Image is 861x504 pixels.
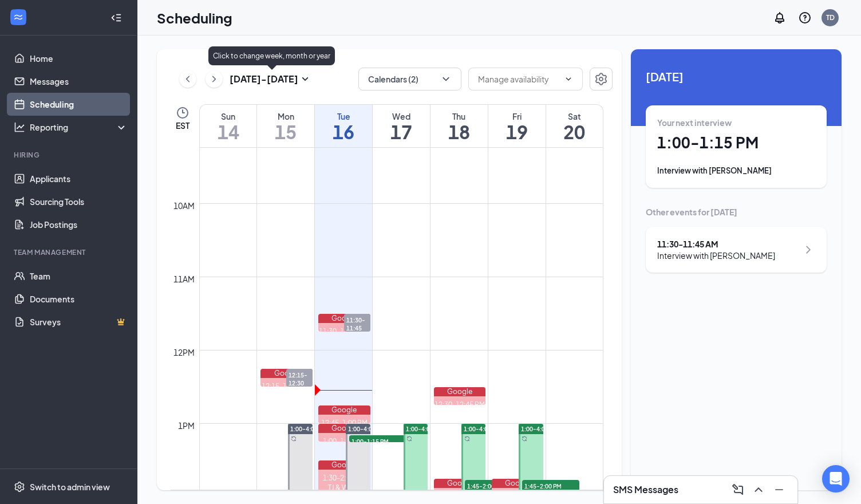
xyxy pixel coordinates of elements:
a: September 14, 2025 [200,105,256,147]
button: ChevronRight [206,70,223,88]
div: Reporting [30,121,128,133]
span: 1:00-4:00 PM [290,425,327,433]
a: Job Postings [30,213,128,236]
a: Sourcing Tools [30,190,128,213]
h3: SMS Messages [613,483,678,496]
div: TJ & Wags [318,483,370,493]
svg: Minimize [772,483,786,497]
button: ChevronLeft [179,70,196,88]
svg: ChevronDown [440,73,452,85]
h1: 1:00 - 1:15 PM [657,133,815,152]
div: Fri [488,111,546,122]
h1: 20 [546,122,603,141]
div: 11:30-11:45 AM [318,326,370,336]
svg: ComposeMessage [731,483,745,497]
div: Google [434,387,485,396]
div: 12:45-1:00 PM [318,418,370,428]
a: September 17, 2025 [373,105,430,147]
button: Calendars (2)ChevronDown [358,68,461,90]
a: September 15, 2025 [257,105,314,147]
div: Google [318,460,370,470]
div: Click to change week, month or year [208,46,335,65]
div: 10am [171,199,197,212]
svg: ChevronLeft [182,72,193,86]
h1: 17 [373,122,430,141]
span: 1:00-4:00 PM [521,425,558,433]
span: EST [176,120,189,131]
svg: Analysis [14,121,25,133]
svg: Clock [176,106,189,120]
a: SurveysCrown [30,310,128,333]
div: 1:00-1:15 PM [318,436,370,446]
svg: WorkstreamLogo [13,11,24,23]
div: 11am [171,273,197,285]
a: September 20, 2025 [546,105,603,147]
svg: ChevronUp [752,483,765,497]
svg: ChevronRight [801,243,815,257]
div: Google [318,424,370,433]
a: Messages [30,70,128,93]
div: Google [318,405,370,415]
div: Sat [546,111,603,122]
a: Team [30,265,128,288]
svg: SmallChevronDown [298,72,312,86]
svg: QuestionInfo [798,11,812,25]
h1: 16 [315,122,372,141]
button: Minimize [770,481,788,499]
svg: ChevronRight [208,72,220,86]
div: Wed [373,111,430,122]
input: Manage availability [478,73,559,85]
div: 11:30 - 11:45 AM [657,238,775,250]
svg: Settings [14,481,25,493]
div: Tue [315,111,372,122]
a: Documents [30,288,128,310]
a: September 16, 2025 [315,105,372,147]
a: September 18, 2025 [430,105,488,147]
button: Settings [590,68,613,90]
h1: 14 [200,122,256,141]
svg: Notifications [773,11,787,25]
svg: Sync [522,436,527,442]
span: [DATE] [646,68,827,85]
span: 1:00-4:00 PM [406,425,443,433]
svg: Settings [594,72,608,86]
div: Team Management [14,247,125,257]
button: ChevronUp [749,481,768,499]
div: Mon [257,111,314,122]
div: Thu [430,111,488,122]
span: 11:30-11:45 AM [344,314,370,341]
div: Google [260,369,312,378]
h1: 19 [488,122,546,141]
a: Home [30,47,128,70]
h1: 15 [257,122,314,141]
span: 1:00-4:00 PM [348,425,385,433]
svg: ChevronDown [564,74,573,84]
div: Switch to admin view [30,481,110,493]
div: Interview with [PERSON_NAME] [657,250,775,261]
div: Interview with [PERSON_NAME] [657,165,815,176]
svg: Sync [406,436,412,442]
span: 1:45-2:00 PM [465,480,522,491]
div: Open Intercom Messenger [822,465,850,493]
div: 1:30-2:30 PM [318,473,370,483]
button: ComposeMessage [729,481,747,499]
span: 1:00-1:15 PM [349,435,406,447]
div: 1pm [176,419,197,432]
div: TD [826,13,835,22]
div: 12:30-12:45 PM [434,400,485,409]
a: September 19, 2025 [488,105,546,147]
div: Google [492,479,543,488]
a: Scheduling [30,93,128,116]
h3: [DATE] - [DATE] [230,73,298,85]
h1: Scheduling [157,8,232,27]
div: Google [318,314,370,323]
a: Applicants [30,167,128,190]
h1: 18 [430,122,488,141]
div: Hiring [14,150,125,160]
svg: Sync [464,436,470,442]
div: Other events for [DATE] [646,206,827,218]
div: Sun [200,111,256,122]
svg: Sync [291,436,297,442]
div: Google [434,479,485,488]
div: Your next interview [657,117,815,128]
